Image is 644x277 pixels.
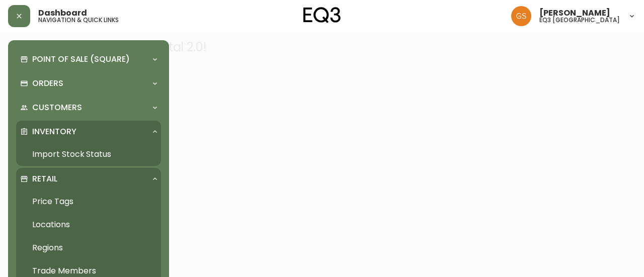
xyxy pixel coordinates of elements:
img: logo [303,7,341,23]
p: Orders [32,78,63,89]
p: Customers [32,102,82,113]
a: Import Stock Status [16,143,161,166]
div: Orders [16,72,161,95]
img: 6b403d9c54a9a0c30f681d41f5fc2571 [511,6,531,26]
div: Customers [16,97,161,119]
a: Regions [16,236,161,259]
div: Inventory [16,121,161,143]
div: Point of Sale (Square) [16,48,161,70]
span: Dashboard [38,9,87,17]
span: [PERSON_NAME] [539,9,610,17]
a: Price Tags [16,190,161,213]
a: Locations [16,213,161,236]
h5: eq3 [GEOGRAPHIC_DATA] [539,17,620,23]
h5: navigation & quick links [38,17,119,23]
p: Retail [32,173,57,184]
div: Retail [16,168,161,190]
p: Inventory [32,126,76,137]
p: Point of Sale (Square) [32,54,130,65]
